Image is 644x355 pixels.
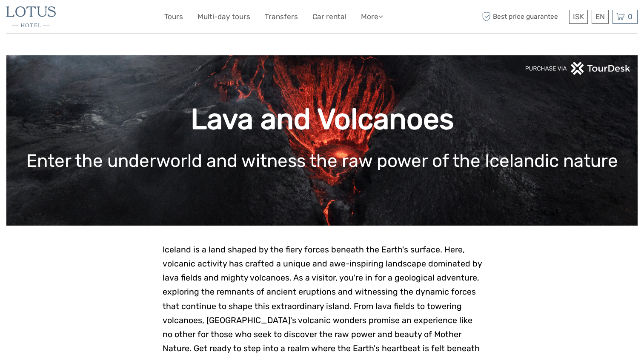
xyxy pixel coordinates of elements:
a: Multi-day tours [197,11,250,23]
h1: Enter the underworld and witness the raw power of the Icelandic nature [19,150,625,172]
a: Transfers [265,11,298,23]
a: More [361,11,383,23]
a: Tours [164,11,183,23]
a: Car rental [312,11,346,23]
img: PurchaseViaTourDeskwhite.png [525,62,631,75]
h1: Lava and Volcanoes [19,102,625,137]
div: EN [592,10,609,24]
img: 40-5dc62ba0-bbfb-450f-bd65-f0e2175b1aef_logo_small.jpg [6,6,56,27]
span: 0 [627,12,634,21]
span: ISK [573,12,584,21]
span: Best price guarantee [480,10,567,24]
